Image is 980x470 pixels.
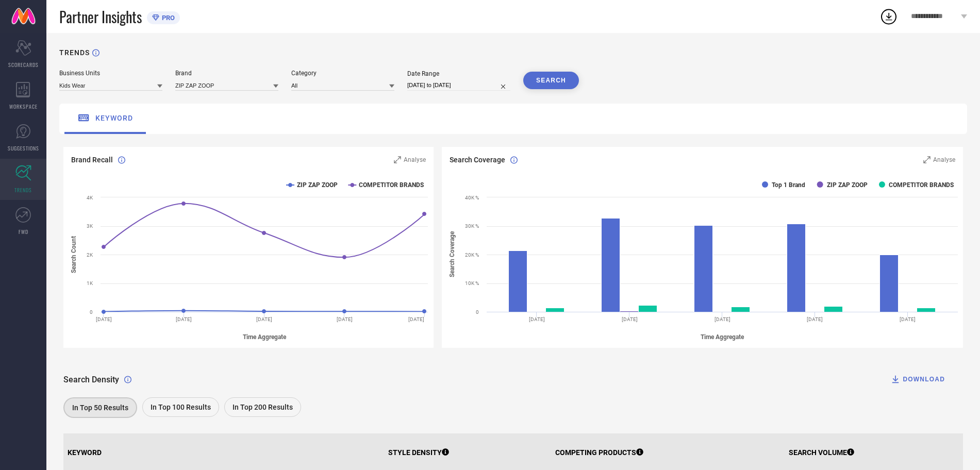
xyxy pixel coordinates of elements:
span: PRO [159,14,175,22]
text: [DATE] [256,316,272,322]
svg: Zoom [394,156,401,163]
text: [DATE] [176,316,192,322]
span: Analyse [404,156,426,163]
text: 0 [90,309,93,315]
text: 3K [87,223,93,229]
span: Partner Insights [59,6,142,27]
text: 1K [87,280,93,286]
tspan: Search Count [70,236,77,273]
span: Brand Recall [71,156,113,164]
span: keyword [95,114,133,122]
span: TRENDS [14,186,32,194]
tspan: Search Coverage [449,231,456,278]
text: ZIP ZAP ZOOP [297,181,338,189]
div: Business Units [59,70,162,77]
p: SEARCH VOLUME [789,448,854,457]
tspan: Time Aggregate [243,333,287,341]
text: 0 [476,309,479,315]
span: SCORECARDS [8,61,39,69]
text: 30K % [465,223,479,229]
text: [DATE] [528,316,544,322]
span: In Top 100 Results [151,403,211,411]
input: Select date range [407,80,510,91]
text: 2K [87,252,93,258]
span: Analyse [933,156,955,163]
span: FWD [19,228,28,236]
text: COMPETITOR BRANDS [359,181,424,189]
span: WORKSPACE [9,103,38,110]
h1: TRENDS [59,48,90,57]
span: Search Coverage [450,156,505,164]
text: [DATE] [621,316,637,322]
text: COMPETITOR BRANDS [889,181,954,189]
span: In Top 200 Results [232,403,293,411]
span: Search Density [63,375,119,384]
div: Brand [175,70,278,77]
text: [DATE] [337,316,353,322]
div: Date Range [407,70,510,77]
div: DOWNLOAD [890,374,945,384]
p: COMPETING PRODUCTS [555,448,643,457]
div: Open download list [879,7,898,26]
text: Top 1 Brand [772,181,805,189]
span: In Top 50 Results [72,404,128,412]
button: DOWNLOAD [877,369,958,390]
div: Category [291,70,394,77]
text: [DATE] [900,316,916,322]
text: [DATE] [408,316,424,322]
text: 4K [87,195,93,200]
button: SEARCH [523,72,579,89]
tspan: Time Aggregate [701,333,744,341]
span: SUGGESTIONS [8,144,39,152]
text: 40K % [465,195,479,200]
text: ZIP ZAP ZOOP [826,181,867,189]
text: 10K % [465,280,479,286]
text: 20K % [465,252,479,258]
text: [DATE] [714,316,730,322]
svg: Zoom [923,156,931,163]
text: [DATE] [807,316,823,322]
text: [DATE] [96,316,112,322]
p: STYLE DENSITY [388,448,449,457]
